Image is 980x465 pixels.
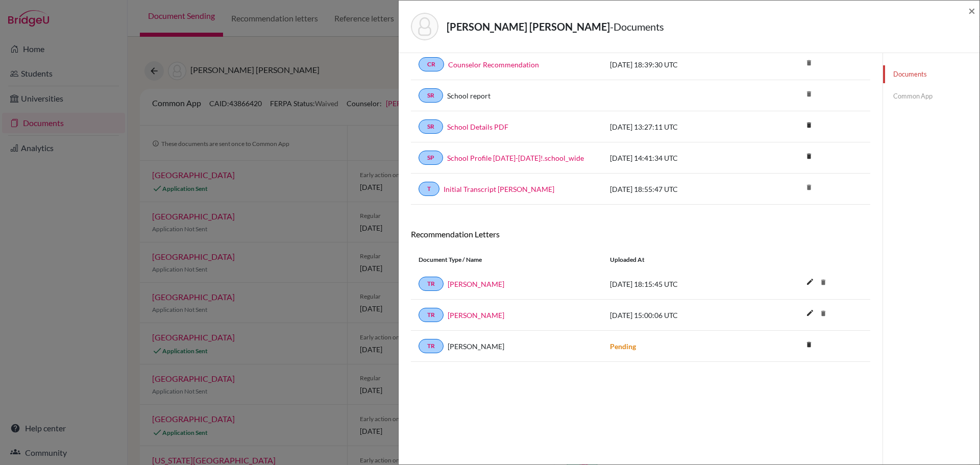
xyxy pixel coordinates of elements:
[602,121,755,132] div: [DATE] 13:27:11 UTC
[610,311,678,320] span: [DATE] 15:00:06 UTC
[419,339,444,353] a: TR
[602,184,755,194] div: [DATE] 18:55:47 UTC
[602,153,755,163] div: [DATE] 14:41:34 UTC
[447,20,610,33] strong: [PERSON_NAME] [PERSON_NAME]
[602,59,755,70] div: [DATE] 18:39:30 UTC
[448,279,504,289] a: [PERSON_NAME]
[801,180,817,195] i: delete
[801,55,817,70] i: delete
[610,20,664,33] span: - Documents
[801,337,817,352] i: delete
[816,275,831,290] i: delete
[411,255,602,264] div: Document Type / Name
[419,119,443,134] a: SR
[610,342,636,351] strong: Pending
[610,280,678,288] span: [DATE] 18:15:45 UTC
[883,65,979,83] a: Documents
[801,119,817,133] a: delete
[801,150,817,164] a: delete
[447,153,584,163] a: School Profile [DATE]-[DATE]!.school_wide
[883,87,979,105] a: Common App
[419,151,443,165] a: SP
[419,277,444,291] a: TR
[419,182,439,196] a: T
[419,57,444,71] a: CR
[801,86,817,102] i: delete
[801,149,817,164] i: delete
[419,88,443,103] a: SR
[968,5,975,17] button: Close
[802,274,818,290] i: edit
[447,90,491,101] a: School report
[411,229,870,239] h6: Recommendation Letters
[448,310,504,321] a: [PERSON_NAME]
[801,117,817,133] i: delete
[802,305,818,321] i: edit
[602,255,755,264] div: Uploaded at
[801,338,817,352] a: delete
[801,275,819,290] button: edit
[448,341,504,352] span: [PERSON_NAME]
[816,306,831,321] i: delete
[447,121,508,132] a: School Details PDF
[448,59,539,70] a: Counselor Recommendation
[444,184,554,194] a: Initial Transcript [PERSON_NAME]
[801,306,819,322] button: edit
[419,308,444,322] a: TR
[968,3,975,18] span: ×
